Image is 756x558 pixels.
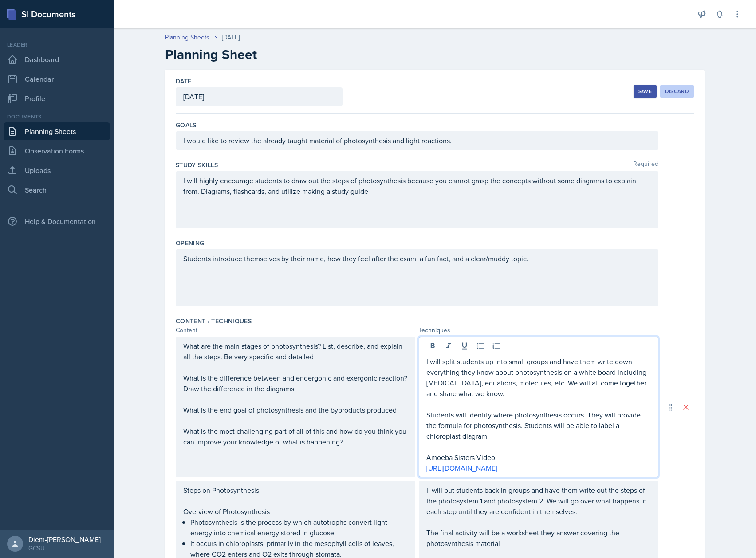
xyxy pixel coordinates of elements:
[183,426,408,447] p: What is the most challenging part of all of this and how do you think you can improve your knowle...
[4,142,110,160] a: Observation Forms
[176,161,218,169] label: Study Skills
[176,121,197,130] label: Goals
[28,535,101,544] div: Diem-[PERSON_NAME]
[176,317,252,326] label: Content / Techniques
[4,122,110,140] a: Planning Sheets
[660,85,694,98] button: Discard
[4,51,110,68] a: Dashboard
[176,326,415,335] div: Content
[165,47,705,63] h2: Planning Sheet
[183,253,651,264] p: Students introduce themselves by their name, how they feel after the exam, a fun fact, and a clea...
[28,544,101,553] div: GCSU
[426,463,497,473] a: [URL][DOMAIN_NAME]
[426,527,651,549] p: The final activity will be a worksheet they answer covering the photosynthesis material
[176,239,204,248] label: Opening
[176,77,191,86] label: Date
[4,41,110,49] div: Leader
[4,212,110,230] div: Help & Documentation
[183,485,408,495] p: Steps on Photosynthesis
[183,341,408,362] p: What are the main stages of photosynthesis? List, describe, and explain all the steps. Be very sp...
[190,517,408,538] p: Photosynthesis is the process by which autotrophs convert light energy into chemical energy store...
[222,33,240,42] div: [DATE]
[633,161,658,169] span: Required
[426,452,651,463] p: Amoeba Sisters Video:
[183,175,651,196] p: I will highly encourage students to draw out the steps of photosynthesis because you cannot grasp...
[419,326,658,335] div: Techniques
[183,373,408,394] p: What is the difference between and endergonic and exergonic reaction? Draw the difference in the ...
[183,405,408,415] p: What is the end goal of photosynthesis and the byproducts produced
[4,113,110,121] div: Documents
[4,70,110,88] a: Calendar
[634,85,657,98] button: Save
[638,88,652,95] div: Save
[4,181,110,199] a: Search
[665,88,689,95] div: Discard
[4,90,110,107] a: Profile
[426,356,651,399] p: I will split students up into small groups and have them write down everything they know about ph...
[183,135,651,146] p: I would like to review the already taught material of photosynthesis and light reactions.
[426,485,651,517] p: I will put students back in groups and have them write out the steps of the photosystem 1 and pho...
[165,33,209,42] a: Planning Sheets
[4,161,110,179] a: Uploads
[426,409,651,441] p: Students will identify where photosynthesis occurs. They will provide the formula for photosynthe...
[183,506,408,517] p: Overview of Photosynthesis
